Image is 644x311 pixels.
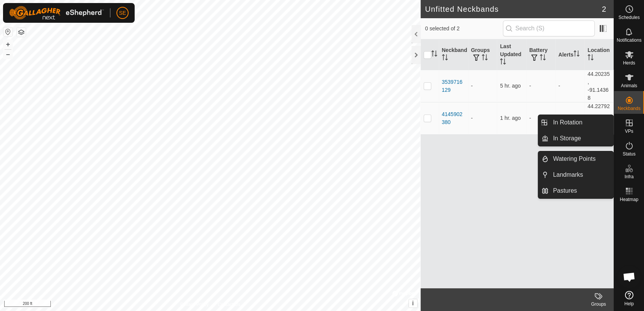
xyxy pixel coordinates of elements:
[553,186,577,195] span: Pastures
[555,70,584,102] td: -
[431,52,437,58] p-sorticon: Activate to sort
[526,70,555,102] td: -
[583,301,614,308] div: Groups
[500,83,521,89] span: Sep 29, 2025, 8:06 AM
[553,170,583,179] span: Landmarks
[623,61,635,65] span: Herds
[218,301,240,308] a: Contact Us
[538,115,613,130] li: In Rotation
[442,78,465,94] div: 3539716129
[526,102,555,134] td: -
[622,152,635,156] span: Status
[621,83,637,88] span: Animals
[482,55,488,61] p-sorticon: Activate to sort
[553,118,582,127] span: In Rotation
[526,39,555,70] th: Battery
[442,55,448,61] p-sorticon: Activate to sort
[17,28,26,37] button: Map Layers
[180,301,209,308] a: Privacy Policy
[412,300,413,306] span: i
[409,299,417,308] button: i
[538,167,613,182] li: Landmarks
[548,167,613,182] a: Landmarks
[584,102,614,134] td: 44.22792, -91.07082
[584,70,614,102] td: 44.20235, -91.14368
[573,52,580,58] p-sorticon: Activate to sort
[540,55,546,61] p-sorticon: Activate to sort
[614,288,644,309] a: Help
[602,3,606,15] span: 2
[119,9,126,17] span: SE
[468,39,497,70] th: Groups
[500,115,521,121] span: Sep 29, 2025, 12:06 PM
[468,70,497,102] td: -
[624,302,634,306] span: Help
[3,27,13,36] button: Reset Map
[617,38,641,42] span: Notifications
[468,102,497,134] td: -
[553,154,595,163] span: Watering Points
[442,110,465,126] div: 4145902380
[625,129,633,134] span: VPs
[538,151,613,166] li: Watering Points
[439,39,468,70] th: Neckband
[9,6,104,20] img: Gallagher Logo
[548,131,613,146] a: In Storage
[618,265,641,288] div: Open chat
[618,15,639,20] span: Schedules
[3,40,13,49] button: +
[548,151,613,166] a: Watering Points
[548,115,613,130] a: In Rotation
[555,39,584,70] th: Alerts
[548,183,613,198] a: Pastures
[425,25,503,33] span: 0 selected of 2
[624,174,633,179] span: Infra
[553,134,581,143] span: In Storage
[587,55,594,61] p-sorticon: Activate to sort
[538,131,613,146] li: In Storage
[497,39,526,70] th: Last Updated
[3,50,13,59] button: –
[538,183,613,198] li: Pastures
[620,197,638,202] span: Heatmap
[503,20,595,36] input: Search (S)
[425,5,602,14] h2: Unfitted Neckbands
[617,106,640,111] span: Neckbands
[500,60,506,66] p-sorticon: Activate to sort
[584,39,614,70] th: Location
[555,102,584,134] td: -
